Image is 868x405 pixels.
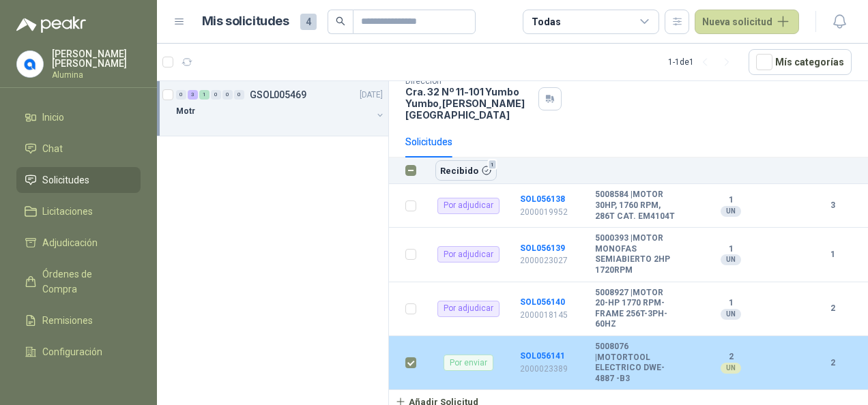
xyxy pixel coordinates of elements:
[360,89,383,102] p: [DATE]
[721,206,741,217] div: UN
[16,370,141,396] a: Manuales y ayuda
[42,141,63,156] span: Chat
[405,134,452,149] div: Solicitudes
[176,90,186,100] div: 0
[405,76,533,86] p: Dirección
[813,302,852,315] b: 2
[520,206,587,219] p: 2000019952
[684,244,778,255] b: 1
[300,14,317,30] span: 4
[42,110,64,125] span: Inicio
[336,16,345,26] span: search
[16,261,141,302] a: Órdenes de Compra
[595,233,676,275] b: 5000393 | MOTOR MONOFAS SEMIABIERTO 2HP 1720RPM
[520,351,565,361] a: SOL056141
[16,16,86,33] img: Logo peakr
[595,190,676,222] b: 5008584 | MOTOR 30HP, 1760 RPM, 286T CAT. EM4104T
[176,87,386,130] a: 0 3 1 0 0 0 GSOL005469[DATE] Motr
[437,246,500,262] div: Por adjudicar
[488,160,497,170] span: 1
[595,342,676,384] b: 5008076 | MOTORTOOL ELECTRICO DWE-4887 -B3
[684,195,778,206] b: 1
[721,254,741,265] div: UN
[813,199,852,212] b: 3
[16,339,141,365] a: Configuración
[520,363,587,376] p: 2000023389
[42,172,89,187] span: Solicitudes
[16,230,141,256] a: Adjudicación
[437,198,500,214] div: Por adjudicar
[234,90,244,100] div: 0
[595,288,676,330] b: 5008927 | MOTOR 20-HP 1770 RPM-FRAME 256T-3PH-60HZ
[222,90,233,100] div: 0
[437,301,500,317] div: Por adjudicar
[52,71,141,79] p: Alumina
[17,51,43,77] img: Company Logo
[199,90,209,100] div: 1
[42,313,93,328] span: Remisiones
[668,51,738,73] div: 1 - 1 de 1
[42,235,98,250] span: Adjudicación
[695,10,799,34] button: Nueva solicitud
[202,12,289,31] h1: Mis solicitudes
[52,49,141,68] p: [PERSON_NAME] [PERSON_NAME]
[520,254,587,267] p: 2000023027
[16,136,141,162] a: Chat
[16,198,141,224] a: Licitaciones
[16,167,141,193] a: Solicitudes
[684,352,778,363] b: 2
[749,49,852,75] button: Mís categorías
[16,307,141,333] a: Remisiones
[42,267,128,297] span: Órdenes de Compra
[813,357,852,370] b: 2
[435,160,497,181] button: Recibido1
[520,309,587,322] p: 2000018145
[721,309,741,320] div: UN
[520,243,565,253] a: SOL056139
[721,363,741,374] div: UN
[42,204,93,219] span: Licitaciones
[211,90,221,100] div: 0
[684,298,778,309] b: 1
[188,90,198,100] div: 3
[813,248,852,261] b: 1
[405,86,533,121] p: Cra. 32 Nº 11-101 Yumbo Yumbo , [PERSON_NAME][GEOGRAPHIC_DATA]
[444,355,493,371] div: Por enviar
[42,344,102,359] span: Configuración
[532,14,560,29] div: Todas
[250,90,306,100] p: GSOL005469
[16,104,141,130] a: Inicio
[520,194,565,204] a: SOL056138
[176,105,195,118] p: Motr
[520,297,565,307] a: SOL056140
